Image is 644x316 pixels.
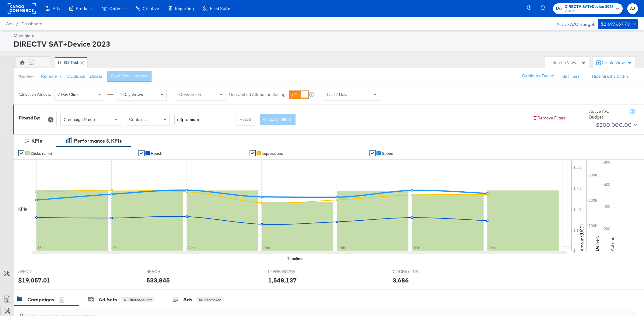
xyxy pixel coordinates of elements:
div: Managing: [14,33,636,39]
div: 3,686 [393,276,409,285]
div: $200,000.00 [596,120,632,130]
text: Delivery [594,236,600,251]
div: Attribution Window: [18,92,51,97]
div: KPIs [18,206,27,212]
a: ✔ [18,150,24,156]
div: Q3 Test [64,60,78,66]
div: All Filtered Ad Sets [122,297,154,303]
div: Campaigns [27,296,54,303]
button: $200,000.00 [593,120,639,130]
span: Optimize [109,6,127,11]
div: This View: [18,74,34,79]
div: AJ [29,61,34,67]
div: 2 [59,297,64,303]
button: + Add [236,114,255,125]
span: Contains [129,117,146,122]
button: Remove Filters [533,115,566,121]
span: / [13,21,21,26]
div: Active A/C Budget [550,19,595,28]
span: AJ [630,5,635,12]
button: Delete [90,73,102,79]
div: 533,845 [146,276,170,285]
a: ✔ [369,150,376,156]
div: All Filtered Ads [197,297,223,303]
span: Spend [382,151,393,156]
span: 7 Day Clicks [58,92,81,97]
button: Hide Graphs & KPIs [592,73,629,79]
a: ✔ [138,150,145,156]
div: Performance & KPIs [74,137,122,144]
div: Create View [602,60,632,66]
span: DirecTV [565,9,614,13]
div: Drag to reorder tab [58,61,61,64]
div: Timeline [287,256,303,261]
span: CLICKS (LINK) [393,269,438,275]
span: Feed Suite [210,6,230,11]
span: Conversion [179,92,201,97]
button: DIRECTV SAT+Device 2023DirecTV [553,3,623,14]
span: Ads [6,21,13,26]
span: Reach [151,151,162,156]
div: Ad Sets [99,296,117,303]
button: Configure Pacing [518,71,558,82]
div: $2,697,667.70 [601,20,630,28]
div: KPIs [31,137,42,144]
button: AJ [627,3,638,14]
span: Creative [143,6,159,11]
span: Campaign Name [64,117,95,122]
label: Use Unified Attribution Setting: [229,92,286,98]
span: 1 Day Views [120,92,143,97]
button: Hide Filters [558,73,580,79]
text: Amount (USD) [579,224,585,251]
span: DIRECTV SAT+Device 2023 [565,4,614,10]
text: Actions [610,237,615,251]
button: Rename [37,71,68,82]
div: DIRECTV SAT+Device 2023 [14,39,636,49]
button: Duplicate [67,73,85,79]
div: Filtered By: [19,115,40,121]
span: Products [76,6,93,11]
span: Ads [53,6,60,11]
span: IMPRESSIONS [268,269,314,275]
span: Clicks (Link) [30,151,52,156]
div: 1,548,137 [268,276,297,285]
input: Enter a search term [174,114,227,125]
div: $19,057.01 [18,276,51,285]
a: Dashboard [21,21,42,26]
button: $2,697,667.70 [598,19,638,29]
span: REACH [146,269,192,275]
div: Search Views [553,60,586,66]
a: ✔ [250,150,256,156]
div: Ads [183,296,192,303]
span: Impressions [262,151,283,156]
span: Last 7 Days [327,92,348,97]
span: Reporting [175,6,194,11]
span: SPEND [18,269,64,275]
div: Active A/C Budget [589,108,623,120]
